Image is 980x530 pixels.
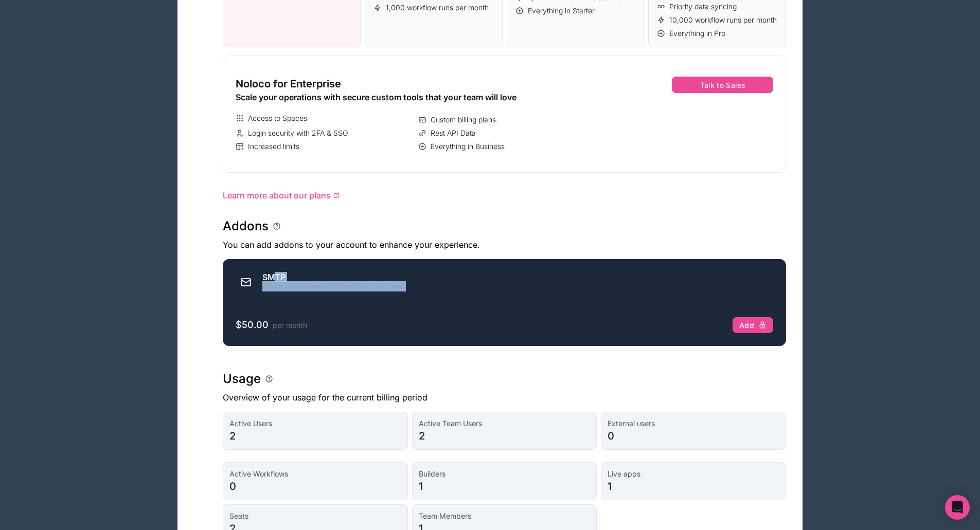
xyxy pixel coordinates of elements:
[248,128,348,138] span: Login security with 2FA & SSO
[419,429,591,443] span: 2
[236,319,269,330] span: $50.00
[223,391,786,404] p: Overview of your usage for the current billing period
[236,91,596,103] div: Scale your operations with secure custom tools that your team will love
[945,495,970,520] div: Open Intercom Messenger
[248,113,307,123] span: Access to Spaces
[608,479,779,494] span: 1
[669,15,777,25] span: 10,000 workflow runs per month
[419,469,591,479] span: Builders
[273,321,307,330] span: per month
[528,6,595,16] span: Everything in Starter
[431,141,505,152] span: Everything in Business
[229,429,401,443] span: 2
[262,281,406,291] div: Add a custom email address for your team
[669,28,725,39] span: Everything in Pro
[608,429,779,443] span: 0
[229,469,401,479] span: Active Workflows
[431,128,476,138] span: Rest API Data
[672,77,773,93] button: Talk to Sales
[229,418,401,429] span: Active Users
[386,3,489,13] span: 1,000 workflow runs per month
[733,317,773,334] button: Add
[608,469,779,479] span: Live apps
[739,321,767,330] div: Add
[236,77,341,91] span: Noloco for Enterprise
[223,189,331,202] span: Learn more about our plans
[229,479,401,494] span: 0
[431,115,498,125] span: Custom billing plans.
[419,479,591,494] span: 1
[229,511,401,521] span: Seats
[419,418,591,429] span: Active Team Users
[262,273,406,281] div: SMTP
[223,189,786,202] a: Learn more about our plans
[608,418,779,429] span: External users
[669,2,737,12] span: Priority data syncing
[223,239,786,251] p: You can add addons to your account to enhance your experience.
[419,511,591,521] span: Team Members
[223,218,269,234] h1: Addons
[223,371,261,387] h1: Usage
[248,141,299,152] span: Increased limits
